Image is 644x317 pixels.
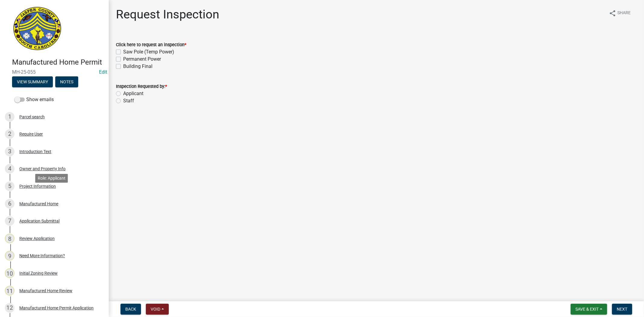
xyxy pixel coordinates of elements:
[5,181,14,191] div: 5
[12,6,62,52] img: Jasper County, South Carolina
[151,307,160,312] span: Void
[19,236,55,241] div: Review Application
[19,132,43,136] div: Require User
[12,80,53,85] wm-modal-confirm: Summary
[123,97,134,104] label: Staff
[146,304,169,315] button: Void
[55,76,78,87] button: Notes
[19,202,58,206] div: Manufactured Home
[617,10,631,17] span: Share
[35,174,68,183] div: Role: Applicant
[19,167,66,171] div: Owner and Property Info
[120,304,141,315] button: Back
[116,43,186,47] label: Click here to request an inspection
[123,56,161,63] label: Permanent Power
[5,303,14,313] div: 12
[5,112,14,122] div: 1
[604,7,636,19] button: shareShare
[19,254,65,258] div: Need More Information?
[5,251,14,261] div: 9
[116,85,167,89] label: Inspection Requested by:
[19,115,45,119] div: Parcel search
[99,69,107,75] a: Edit
[617,307,627,312] span: Next
[5,147,14,156] div: 3
[19,306,94,310] div: Manufactured Home Permit Application
[116,7,219,22] h1: Request Inspection
[125,307,136,312] span: Back
[5,129,14,139] div: 2
[5,286,14,296] div: 11
[609,10,616,17] i: share
[12,69,97,75] span: MH-25-055
[19,219,59,223] div: Application Submittal
[5,234,14,243] div: 8
[5,164,14,174] div: 4
[14,96,54,103] label: Show emails
[123,90,143,97] label: Applicant
[123,63,152,70] label: Building Final
[19,184,56,188] div: Project Information
[99,69,107,75] wm-modal-confirm: Edit Application Number
[575,307,599,312] span: Save & Exit
[19,149,51,154] div: Introduction Text
[612,304,632,315] button: Next
[5,216,14,226] div: 7
[19,271,58,275] div: Initial Zoning Review
[5,268,14,278] div: 10
[12,76,53,87] button: View Summary
[123,48,174,56] label: Saw Pole (Temp Power)
[12,58,104,67] h4: Manufactured Home Permit
[571,304,607,315] button: Save & Exit
[55,80,78,85] wm-modal-confirm: Notes
[5,199,14,209] div: 6
[19,289,72,293] div: Manufactured Home Review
